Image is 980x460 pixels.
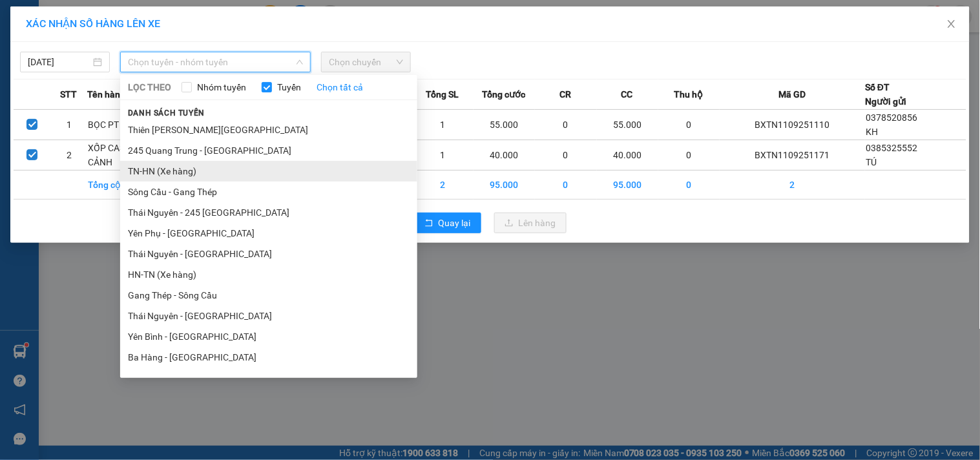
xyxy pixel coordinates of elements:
[424,218,433,229] span: rollback
[272,80,306,94] span: Tuyến
[28,55,90,69] input: 11/09/2025
[866,112,917,123] span: 0378520856
[87,171,149,200] td: Tổng cộng
[866,127,878,137] span: KH
[128,52,303,72] span: Chọn tuyến - nhóm tuyến
[412,110,473,140] td: 1
[87,110,149,140] td: BỌC PT
[128,80,171,94] span: LỌC THEO
[120,368,417,388] li: Quảng Ninh - [GEOGRAPHIC_DATA]
[120,140,417,161] li: 245 Quang Trung - [GEOGRAPHIC_DATA]
[494,213,567,233] button: uploadLên hàng
[621,87,633,101] span: CC
[439,216,471,230] span: Quay lại
[50,140,87,171] td: 2
[474,110,535,140] td: 55.000
[192,80,251,94] span: Nhóm tuyến
[674,87,704,101] span: Thu hộ
[120,120,417,140] li: Thiên [PERSON_NAME][GEOGRAPHIC_DATA]
[482,87,525,101] span: Tổng cước
[946,19,957,29] span: close
[426,87,459,101] span: Tổng SL
[474,140,535,171] td: 40.000
[50,110,87,140] td: 1
[60,87,77,101] span: STT
[16,88,141,109] b: GỬI : VP Bến xe
[120,264,417,285] li: HN-TN (Xe hàng)
[120,326,417,347] li: Yên Bình - [GEOGRAPHIC_DATA]
[16,16,113,81] img: logo.jpg
[120,347,417,368] li: Ba Hàng - [GEOGRAPHIC_DATA]
[120,107,213,119] span: Danh sách tuyến
[720,171,865,200] td: 2
[535,140,596,171] td: 0
[865,80,906,109] div: Số ĐT Người gửi
[866,143,917,153] span: 0385325552
[720,140,865,171] td: BXTN1109251171
[597,110,658,140] td: 55.000
[329,52,403,72] span: Chọn chuyến
[120,244,417,264] li: Thái Nguyên - [GEOGRAPHIC_DATA]
[778,87,806,101] span: Mã GD
[597,140,658,171] td: 40.000
[120,223,417,244] li: Yên Phụ - [GEOGRAPHIC_DATA]
[87,87,125,101] span: Tên hàng
[412,140,473,171] td: 1
[296,58,304,66] span: down
[535,110,596,140] td: 0
[535,171,596,200] td: 0
[120,306,417,326] li: Thái Nguyên - [GEOGRAPHIC_DATA]
[87,140,149,171] td: XỐP CAS CẢNH
[120,202,417,223] li: Thái Nguyên - 245 [GEOGRAPHIC_DATA]
[559,87,571,101] span: CR
[26,17,160,30] span: XÁC NHẬN SỐ HÀNG LÊN XE
[121,32,540,48] li: 271 - [PERSON_NAME] - [GEOGRAPHIC_DATA] - [GEOGRAPHIC_DATA]
[414,213,481,233] button: rollbackQuay lại
[474,171,535,200] td: 95.000
[120,285,417,306] li: Gang Thép - Sông Cầu
[412,171,473,200] td: 2
[933,6,970,43] button: Close
[120,161,417,182] li: TN-HN (Xe hàng)
[720,110,865,140] td: BXTN1109251110
[866,157,877,167] span: TÚ
[658,110,720,140] td: 0
[658,171,720,200] td: 0
[317,80,363,94] a: Chọn tất cả
[658,140,720,171] td: 0
[597,171,658,200] td: 95.000
[120,182,417,202] li: Sông Cầu - Gang Thép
